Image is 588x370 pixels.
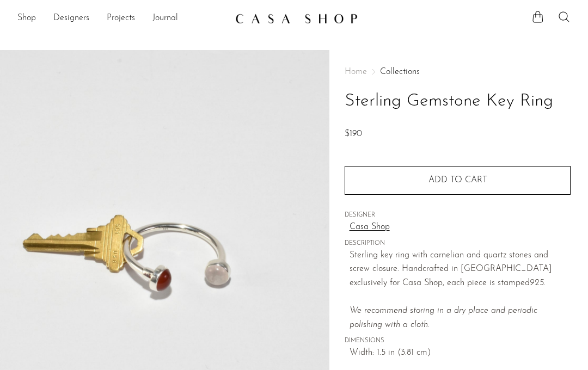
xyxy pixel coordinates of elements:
button: Add to cart [345,166,571,194]
span: DESIGNER [345,211,571,220]
a: Projects [107,11,135,26]
p: Sterling key ring with carnelian and quartz stones and screw closure. Handcrafted in [GEOGRAPHIC_... [350,249,571,332]
ul: NEW HEADER MENU [17,9,226,28]
nav: Desktop navigation [17,9,226,28]
span: Home [345,67,367,76]
a: Casa Shop [350,220,571,235]
i: We recommend storing in a dry place and periodic polishing with a cloth. [350,306,537,329]
span: Width: 1.5 in (3.81 cm) [350,346,571,360]
span: DESCRIPTION [345,239,571,249]
span: Add to cart [428,176,487,184]
span: DIMENSIONS [345,336,571,346]
a: Shop [17,11,36,26]
h1: Sterling Gemstone Key Ring [345,88,571,115]
em: 925 [530,279,544,287]
span: $190 [345,129,362,138]
a: Designers [53,11,89,26]
a: Journal [152,11,178,26]
a: Collections [380,67,420,76]
nav: Breadcrumbs [345,67,571,76]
